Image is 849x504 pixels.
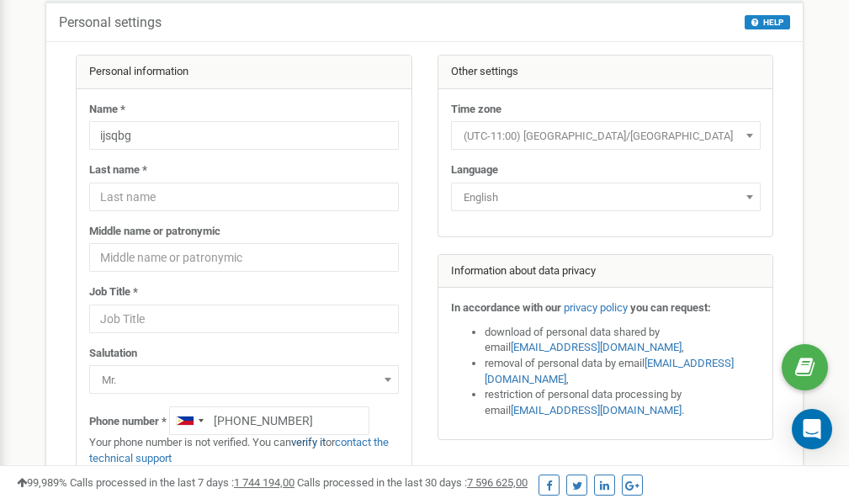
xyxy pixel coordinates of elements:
[297,476,528,489] span: Calls processed in the last 30 days :
[89,346,137,362] label: Salutation
[170,407,209,434] div: Telephone country code
[457,125,755,148] span: (UTC-11:00) Pacific/Midway
[234,476,294,489] u: 1 744 194,00
[17,476,67,489] span: 99,989%
[89,183,399,211] input: Last name
[485,325,761,356] li: download of personal data shared by email ,
[792,409,832,449] div: Open Intercom Messenger
[59,15,162,30] h5: Personal settings
[89,414,167,430] label: Phone number *
[457,186,755,210] span: English
[451,183,761,211] span: English
[485,357,734,385] a: [EMAIL_ADDRESS][DOMAIN_NAME]
[291,436,326,448] a: verify it
[467,476,528,489] u: 7 596 625,00
[451,102,501,118] label: Time zone
[89,224,220,240] label: Middle name or patronymic
[511,404,682,416] a: [EMAIL_ADDRESS][DOMAIN_NAME]
[95,369,393,392] span: Mr.
[485,387,761,418] li: restriction of personal data processing by email .
[89,102,125,118] label: Name *
[630,301,711,314] strong: you can request:
[70,476,294,489] span: Calls processed in the last 7 days :
[451,301,561,314] strong: In accordance with our
[89,284,138,300] label: Job Title *
[89,162,147,178] label: Last name *
[169,406,369,435] input: +1-800-555-55-55
[89,435,399,466] p: Your phone number is not verified. You can or
[89,365,399,394] span: Mr.
[438,56,773,89] div: Other settings
[89,436,389,464] a: contact the technical support
[745,15,790,29] button: HELP
[89,121,399,150] input: Name
[564,301,628,314] a: privacy policy
[511,341,682,353] a: [EMAIL_ADDRESS][DOMAIN_NAME]
[89,243,399,272] input: Middle name or patronymic
[485,356,761,387] li: removal of personal data by email ,
[438,255,773,289] div: Information about data privacy
[451,162,498,178] label: Language
[451,121,761,150] span: (UTC-11:00) Pacific/Midway
[89,305,399,333] input: Job Title
[77,56,411,89] div: Personal information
